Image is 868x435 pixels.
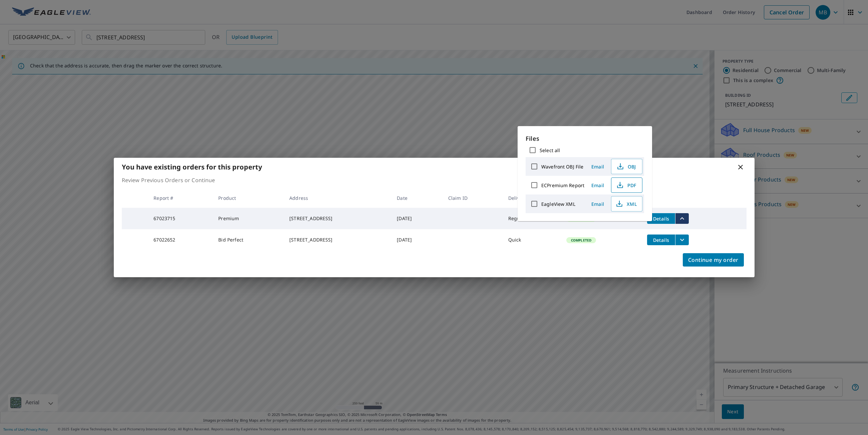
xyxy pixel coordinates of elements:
td: Premium [213,208,284,229]
button: Email [587,180,608,190]
button: Email [587,199,608,209]
b: You have existing orders for this property [122,162,262,171]
button: Email [587,161,608,172]
label: Select all [540,147,560,153]
span: Details [651,215,671,222]
button: filesDropdownBtn-67023715 [675,213,689,224]
span: Completed [567,238,595,243]
span: OBJ [615,162,637,170]
span: Details [651,237,671,243]
td: 67023715 [148,208,213,229]
span: Email [590,163,606,170]
th: Product [213,188,284,208]
label: EagleView XML [541,201,575,207]
span: XML [615,200,637,208]
td: 67022652 [148,229,213,251]
th: Delivery [503,188,561,208]
div: [STREET_ADDRESS] [289,237,386,243]
button: XML [611,196,642,211]
label: ECPremium Report [541,182,584,188]
th: Date [391,188,443,208]
td: Regular [503,208,561,229]
td: [DATE] [391,208,443,229]
button: PDF [611,177,642,193]
th: Claim ID [443,188,503,208]
td: Bid Perfect [213,229,284,251]
th: Report # [148,188,213,208]
p: Review Previous Orders or Continue [122,176,747,184]
div: [STREET_ADDRESS] [289,215,386,222]
p: Files [526,134,644,143]
label: Wavefront OBJ File [541,163,583,170]
span: PDF [615,181,637,189]
span: Continue my order [688,255,739,265]
button: Continue my order [683,253,744,267]
button: detailsBtn-67022652 [647,235,675,245]
td: [DATE] [391,229,443,251]
span: Email [590,182,606,188]
th: Address [284,188,391,208]
span: Email [590,201,606,207]
button: filesDropdownBtn-67022652 [675,235,689,245]
td: Quick [503,229,561,251]
button: detailsBtn-67023715 [647,213,675,224]
button: OBJ [611,159,642,174]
